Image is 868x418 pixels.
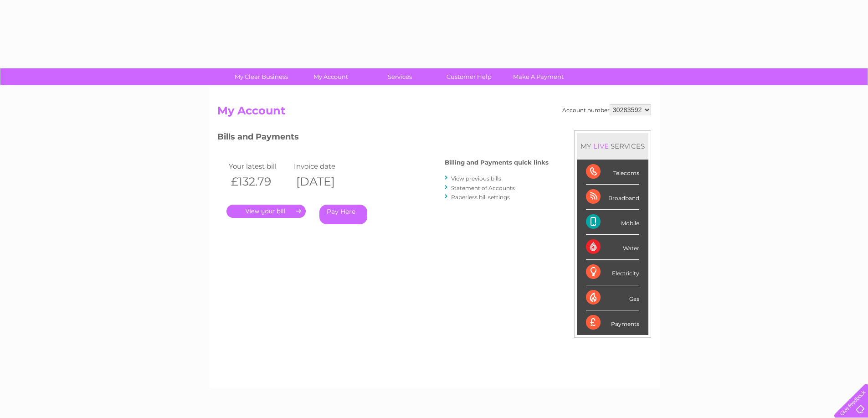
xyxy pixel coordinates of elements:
a: Pay Here [319,205,367,224]
td: Your latest bill [226,160,292,172]
a: My Clear Business [224,68,299,85]
div: LIVE [591,142,611,150]
a: Services [362,68,437,85]
a: Statement of Accounts [451,185,515,191]
div: Mobile [586,210,639,235]
div: Payments [586,310,639,335]
a: My Account [293,68,368,85]
th: [DATE] [292,172,357,191]
td: Invoice date [292,160,357,172]
div: Account number [562,104,651,115]
a: Paperless bill settings [451,194,510,201]
h4: Billing and Payments quick links [445,159,549,166]
div: Gas [586,285,639,310]
h2: My Account [217,104,651,122]
div: Telecoms [586,160,639,185]
a: View previous bills [451,175,501,182]
div: Water [586,235,639,260]
a: Make A Payment [501,68,576,85]
h3: Bills and Payments [217,130,549,146]
div: MY SERVICES [577,133,648,159]
th: £132.79 [226,172,292,191]
div: Broadband [586,185,639,210]
div: Electricity [586,260,639,285]
a: Customer Help [431,68,507,85]
a: . [226,205,306,218]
